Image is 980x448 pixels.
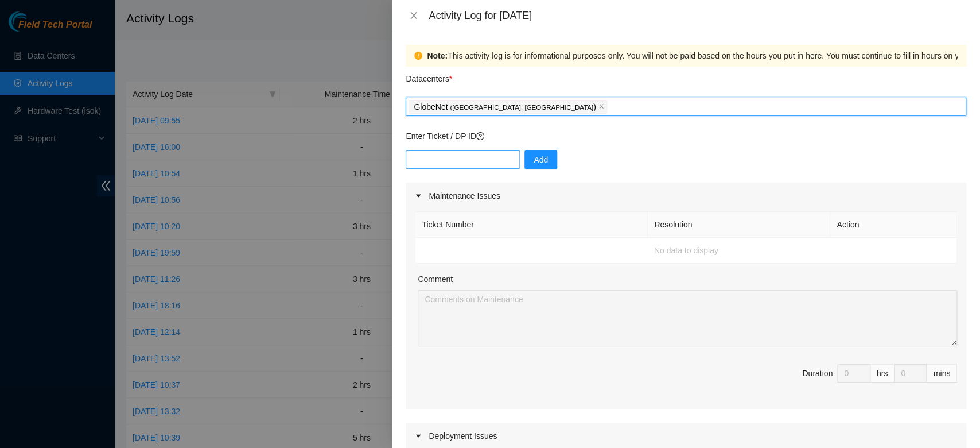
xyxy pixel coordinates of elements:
[415,192,422,199] span: caret-right
[406,130,966,142] p: Enter Ticket / DP ID
[648,212,830,238] th: Resolution
[418,290,957,346] textarea: Comment
[450,104,593,111] span: ( [GEOGRAPHIC_DATA], [GEOGRAPHIC_DATA]
[406,67,452,85] p: Datacenters
[414,101,596,114] p: GlobeNet )
[427,49,448,62] strong: Note:
[927,364,957,383] div: mins
[802,367,833,380] div: Duration
[406,10,422,21] button: Close
[418,273,453,285] label: Comment
[429,9,966,22] div: Activity Log for [DATE]
[406,183,966,209] div: Maintenance Issues
[476,132,484,140] span: question-circle
[415,212,648,238] th: Ticket Number
[598,103,604,110] span: close
[414,52,422,60] span: exclamation-circle
[830,212,957,238] th: Action
[415,238,957,264] td: No data to display
[524,150,557,169] button: Add
[415,432,422,439] span: caret-right
[534,153,548,166] span: Add
[409,11,418,20] span: close
[870,364,895,383] div: hrs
